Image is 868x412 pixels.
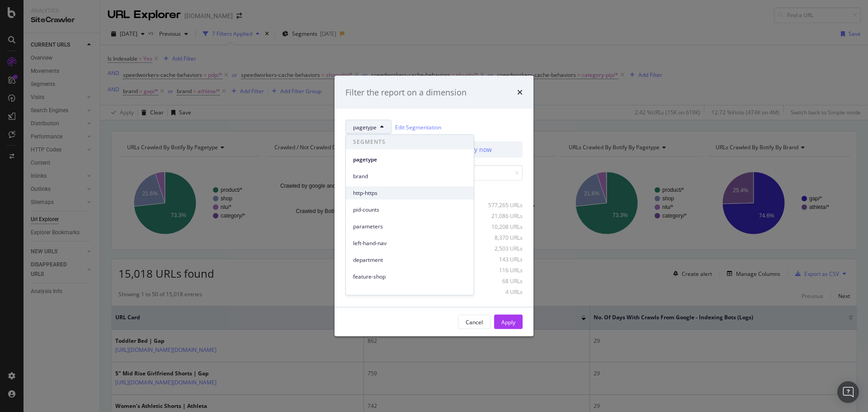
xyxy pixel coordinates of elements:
div: 8,370 URLs [478,233,523,241]
a: Edit Segmentation [395,122,441,132]
div: 4 URLs [478,288,523,295]
span: http-https [353,189,467,197]
span: left-hand-nav [353,239,467,247]
div: 2,503 URLs [478,244,523,252]
div: Apply [501,318,515,326]
div: Filter the report on a dimension [345,86,467,98]
div: times [517,86,523,98]
div: 68 URLs [478,277,523,284]
button: Apply [494,315,523,329]
span: pagetype [353,156,467,164]
span: feature-shop [353,273,467,281]
div: Open Intercom Messenger [837,381,859,403]
span: brand [353,172,467,180]
button: Cancel [458,315,491,329]
div: 21,086 URLs [478,212,523,219]
div: - Apply now [458,145,492,154]
div: 10,208 URLs [478,223,523,230]
span: pagetype [353,123,377,131]
div: Cancel [466,318,483,326]
div: 577,265 URLs [478,201,523,208]
div: 116 URLs [478,266,523,274]
button: pagetype [345,120,392,134]
span: department [353,256,467,264]
div: modal [335,76,533,336]
span: parameters [353,223,467,231]
span: pid-counts [353,206,467,214]
span: SEGMENTS [346,135,474,149]
span: natural-language-coupon-pages [353,289,467,298]
div: 143 URLs [478,255,523,263]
